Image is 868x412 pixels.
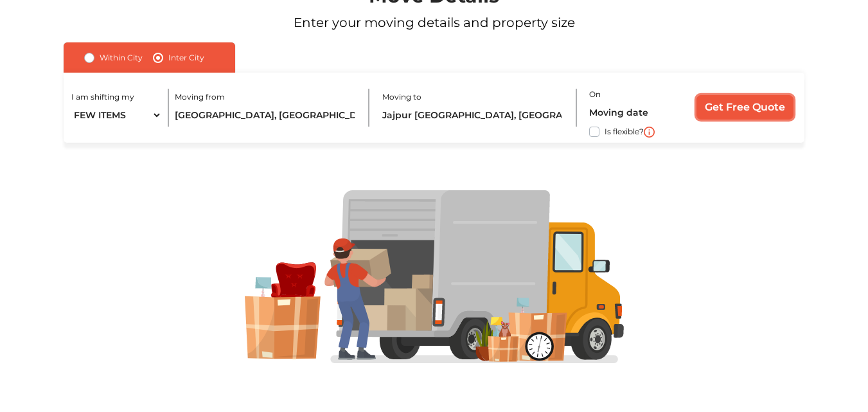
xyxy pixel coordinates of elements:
[71,91,134,103] label: I am shifting my
[100,50,143,66] label: Within City
[605,124,644,138] label: Is flexible?
[175,91,225,103] label: Moving from
[35,13,833,32] p: Enter your moving details and property size
[589,89,601,100] label: On
[175,104,358,127] input: Select City
[696,95,793,120] input: Get Free Quote
[382,104,565,127] input: Select City
[589,102,682,124] input: Moving date
[644,127,655,138] img: i
[168,50,204,66] label: Inter City
[382,91,421,103] label: Moving to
